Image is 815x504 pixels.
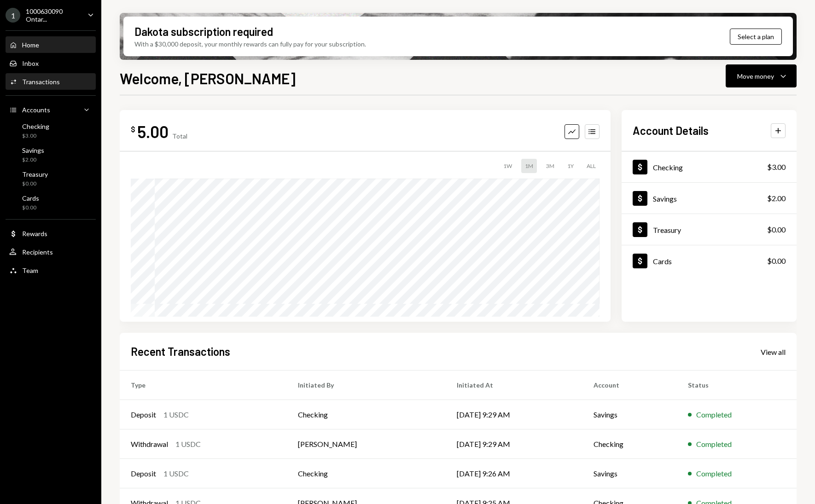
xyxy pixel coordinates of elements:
[622,183,797,214] a: Savings$2.00
[521,159,537,173] div: 1M
[22,180,48,188] div: $0.00
[653,257,672,266] div: Cards
[767,193,786,204] div: $2.00
[6,225,96,242] a: Rewards
[172,132,187,140] div: Total
[134,39,366,49] div: With a $30,000 deposit, your monthly rewards can fully pay for your subscription.
[696,468,732,479] div: Completed
[22,156,44,164] div: $2.00
[730,29,782,45] button: Select a plan
[582,429,677,459] td: Checking
[287,400,446,429] td: Checking
[582,459,677,488] td: Savings
[446,371,583,400] th: Initiated At
[6,120,96,142] a: Checking$3.00
[677,371,797,400] th: Status
[6,55,96,71] a: Inbox
[163,468,189,479] div: 1 USDC
[287,459,446,488] td: Checking
[131,409,156,420] div: Deposit
[163,409,189,420] div: 1 USDC
[120,69,296,87] h1: Welcome, [PERSON_NAME]
[6,243,96,260] a: Recipients
[120,371,287,400] th: Type
[583,159,600,173] div: ALL
[6,73,96,90] a: Transactions
[6,168,96,190] a: Treasury$0.00
[446,459,583,488] td: [DATE] 9:26 AM
[22,59,39,67] div: Inbox
[22,146,44,154] div: Savings
[6,262,96,278] a: Team
[131,468,156,479] div: Deposit
[446,400,583,429] td: [DATE] 9:29 AM
[767,255,786,266] div: $0.00
[26,7,80,23] div: 1000630090 Ontar...
[737,71,774,81] div: Move money
[137,121,169,142] div: 5.00
[622,151,797,182] a: Checking$3.00
[6,191,96,214] a: Cards$0.00
[22,106,50,114] div: Accounts
[726,64,797,87] button: Move money
[22,194,39,202] div: Cards
[653,226,681,234] div: Treasury
[175,439,201,450] div: 1 USDC
[22,122,49,130] div: Checking
[287,371,446,400] th: Initiated By
[542,159,558,173] div: 3M
[22,170,48,178] div: Treasury
[131,439,168,450] div: Withdrawal
[696,439,732,450] div: Completed
[22,248,53,256] div: Recipients
[582,400,677,429] td: Savings
[22,230,47,238] div: Rewards
[6,144,96,166] a: Savings$2.00
[131,125,135,134] div: $
[22,132,49,140] div: $3.00
[134,24,273,39] div: Dakota subscription required
[622,245,797,276] a: Cards$0.00
[6,101,96,118] a: Accounts
[582,371,677,400] th: Account
[22,78,60,86] div: Transactions
[653,194,677,203] div: Savings
[446,429,583,459] td: [DATE] 9:29 AM
[622,214,797,245] a: Treasury$0.00
[500,159,516,173] div: 1W
[6,36,96,53] a: Home
[653,163,683,172] div: Checking
[287,429,446,459] td: [PERSON_NAME]
[131,344,230,359] h2: Recent Transactions
[6,8,20,23] div: 1
[696,409,732,420] div: Completed
[564,159,577,173] div: 1Y
[761,347,786,357] a: View all
[22,41,39,49] div: Home
[633,123,709,138] h2: Account Details
[761,348,786,357] div: View all
[22,266,38,274] div: Team
[22,204,39,212] div: $0.00
[767,162,786,173] div: $3.00
[767,224,786,235] div: $0.00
